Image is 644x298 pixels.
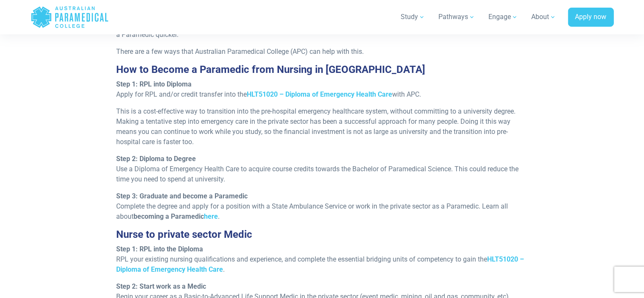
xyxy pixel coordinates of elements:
p: There are a few ways that Australian Paramedical College (APC) can help with this. [116,47,528,57]
strong: Step 1: RPL into Diploma [116,80,192,88]
p: Use a Diploma of Emergency Health Care to acquire course credits towards the Bachelor of Paramedi... [116,154,528,184]
a: Pathways [434,5,480,29]
a: HLT51020 – Diploma of Emergency Health Care [247,90,392,98]
a: Apply now [568,8,614,27]
p: Apply for RPL and/or credit transfer into the with APC. [116,79,528,100]
h3: Nurse to private sector Medic [116,228,528,241]
a: Australian Paramedical College [31,3,109,31]
strong: Step 1: RPL into the Diploma [116,245,203,253]
a: Study [396,5,430,29]
a: About [527,5,561,29]
p: RPL your existing nursing qualifications and experience, and complete the essential bridging unit... [116,244,528,275]
strong: Step 2: Start work as a Medic [116,282,206,290]
strong: Step 3: Graduate and become a Paramedic [116,192,248,200]
p: This is a cost-effective way to transition into the pre-hospital emergency healthcare system, wit... [116,106,528,147]
p: Complete the degree and apply for a position with a State Ambulance Service or work in the privat... [116,191,528,222]
h3: How to Become a Paramedic from Nursing in [GEOGRAPHIC_DATA] [116,64,528,76]
a: Engage [484,5,523,29]
a: HLT51020 – Diploma of Emergency Health Care [116,255,524,273]
strong: Step 2: Diploma to Degree [116,155,196,163]
strong: becoming a Paramedic [134,212,218,220]
a: here [204,212,218,220]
